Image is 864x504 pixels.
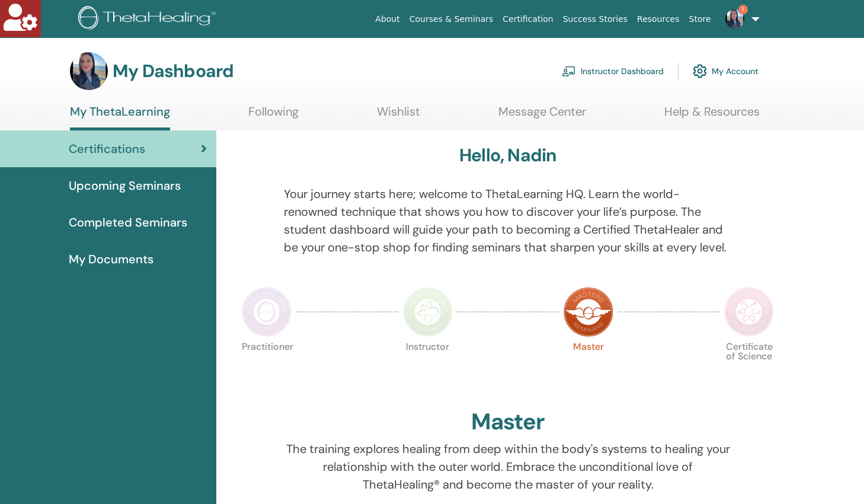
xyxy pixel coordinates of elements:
h2: Master [471,409,545,436]
a: My Account [693,58,759,84]
img: default.jpg [70,52,108,90]
img: cog.svg [693,61,707,81]
a: My ThetaLearning [70,104,170,130]
h3: Hello, Nadin [459,145,556,166]
img: default.jpg [725,9,744,28]
span: My Documents [69,250,153,268]
img: Certificate of Science [724,287,774,337]
a: Resources [632,8,684,30]
p: Your journey starts here; welcome to ThetaLearning HQ. Learn the world-renowned technique that sh... [284,185,732,256]
span: 1 [738,5,748,14]
span: Certifications [69,140,145,158]
h3: My Dashboard [113,60,233,82]
a: Following [248,104,299,127]
a: Store [684,8,716,30]
a: Help & Resources [664,104,760,127]
a: Instructor Dashboard [562,58,664,84]
img: Instructor [403,287,453,337]
a: Certification [498,8,558,30]
p: Certificate of Science [724,342,774,392]
p: Master [564,342,613,392]
a: Message Center [498,104,586,127]
span: Upcoming Seminars [69,177,181,194]
a: Wishlist [377,104,420,127]
p: The training explores healing from deep within the body's systems to healing your relationship wi... [284,440,732,493]
a: Courses & Seminars [405,8,498,30]
span: Completed Seminars [69,213,187,231]
a: Success Stories [558,8,632,30]
img: logo.png [78,6,220,33]
p: Practitioner [242,342,292,392]
a: About [370,8,404,30]
img: chalkboard-teacher.svg [562,66,576,76]
p: Instructor [403,342,453,392]
img: Practitioner [242,287,292,337]
img: Master [564,287,613,337]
